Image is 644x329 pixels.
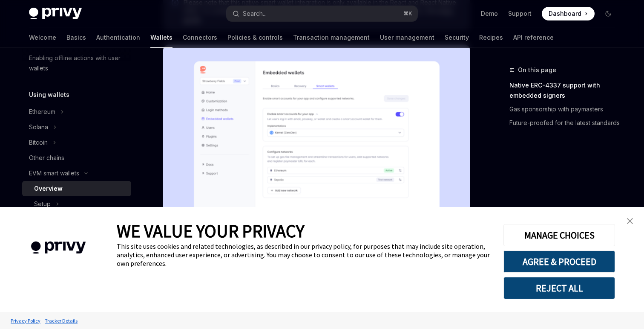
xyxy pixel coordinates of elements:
[601,7,615,20] button: Toggle dark mode
[163,44,470,250] img: Sample enable smart wallets
[66,27,86,48] a: Basics
[227,6,417,21] button: Search...⌘K
[150,27,172,48] a: Wallets
[503,224,615,246] button: MANAGE CHOICES
[227,27,283,48] a: Policies & controls
[243,9,267,19] div: Search...
[29,153,64,163] div: Other chains
[509,116,622,130] a: Future-proofed for the latest standards
[29,53,126,73] div: Enabling offline actions with user wallets
[22,50,131,76] a: Enabling offline actions with user wallets
[9,313,43,328] a: Privacy Policy
[34,199,51,209] div: Setup
[621,213,638,230] a: close banner
[293,27,370,48] a: Transaction management
[29,90,69,100] h5: Using wallets
[34,183,63,194] div: Overview
[479,27,503,48] a: Recipes
[445,27,469,48] a: Security
[96,27,140,48] a: Authentication
[513,27,554,48] a: API reference
[509,79,622,102] a: Native ERC-4337 support with embedded signers
[29,27,56,48] a: Welcome
[22,104,131,119] button: Ethereum
[380,27,434,48] a: User management
[29,107,55,117] div: Ethereum
[508,9,532,18] a: Support
[117,242,491,268] div: This site uses cookies and related technologies, as described in our privacy policy, for purposes...
[117,220,305,242] span: WE VALUE YOUR PRIVACY
[503,250,615,273] button: AGREE & PROCEED
[22,150,131,166] a: Other chains
[29,137,48,148] div: Bitcoin
[627,218,633,224] img: close banner
[518,65,556,75] span: On this page
[22,135,131,150] button: Bitcoin
[549,9,581,18] span: Dashboard
[29,8,82,20] img: dark logo
[22,119,131,135] button: Solana
[183,27,217,48] a: Connectors
[503,277,615,299] button: REJECT ALL
[29,168,79,178] div: EVM smart wallets
[13,229,104,266] img: company logo
[509,102,622,116] a: Gas sponsorship with paymasters
[22,181,131,196] a: Overview
[542,7,595,20] a: Dashboard
[403,10,412,17] span: ⌘ K
[22,196,131,212] button: Setup
[22,166,131,181] button: EVM smart wallets
[43,313,80,328] a: Tracker Details
[29,122,48,132] div: Solana
[481,9,498,18] a: Demo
